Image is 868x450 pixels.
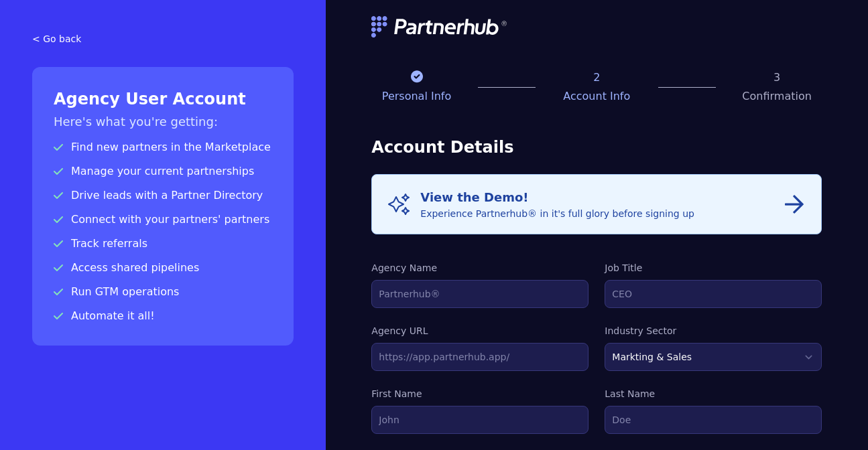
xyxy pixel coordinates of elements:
p: 2 [552,70,641,86]
label: Last Name [605,387,822,400]
input: Partnerhub® [371,280,588,308]
label: First Name [371,387,588,400]
img: logo [371,16,508,37]
h3: Here's what you're getting: [54,112,272,131]
label: Agency URL [371,324,588,337]
p: Drive leads with a Partner Directory [54,187,272,204]
input: Doe [605,406,822,434]
p: Find new partners in the Marketplace [54,139,272,155]
a: < Go back [32,32,294,46]
p: Run GTM operations [54,284,272,300]
p: Connect with your partners' partners [54,212,272,228]
h3: Account Details [371,137,822,158]
p: Confirmation [732,88,822,104]
label: Job Title [605,261,822,275]
p: Automate it all! [54,308,272,324]
p: Personal Info [371,88,461,104]
p: Track referrals [54,236,272,252]
p: Manage your current partnerships [54,163,272,179]
span: View the Demo! [420,190,528,204]
input: CEO [605,280,822,308]
p: Account Info [552,88,641,104]
h2: Agency User Account [54,88,272,110]
label: Agency Name [371,261,588,275]
p: Access shared pipelines [54,260,272,276]
input: John [371,406,588,434]
div: Experience Partnerhub® in it's full glory before signing up [420,188,694,220]
p: 3 [732,70,822,86]
label: Industry Sector [605,324,822,337]
input: https://app.partnerhub.app/ [371,343,588,371]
